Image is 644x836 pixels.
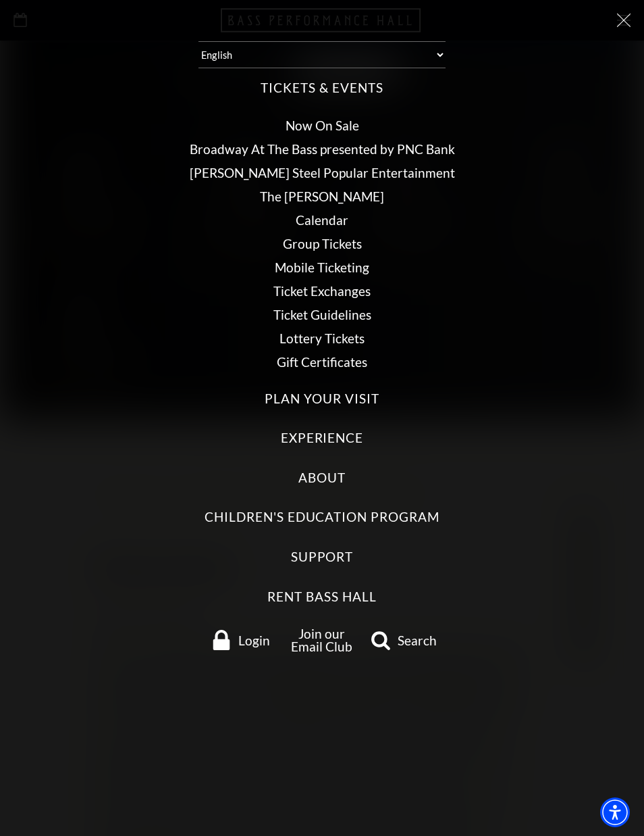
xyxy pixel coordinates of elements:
[277,354,367,370] a: Gift Certificates
[279,330,365,346] a: Lottery Tickets
[600,797,630,827] div: Accessibility Menu
[398,634,437,647] span: Search
[190,141,455,157] a: Broadway At The Bass presented by PNC Bank
[273,283,371,299] a: Ticket Exchanges
[363,630,444,650] a: search
[286,118,359,133] a: Now On Sale
[265,390,379,408] label: Plan Your Visit
[298,469,346,487] label: About
[281,429,364,447] label: Experience
[198,41,446,68] select: Select:
[260,189,384,204] a: The [PERSON_NAME]
[261,79,383,97] label: Tickets & Events
[200,630,281,650] a: Login
[291,548,354,566] label: Support
[291,626,352,654] a: Join our Email Club
[190,165,455,180] a: [PERSON_NAME] Steel Popular Entertainment
[273,307,371,322] a: Ticket Guidelines
[267,588,376,606] label: Rent Bass Hall
[205,508,439,526] label: Children's Education Program
[238,634,270,647] span: Login
[296,212,348,228] a: Calendar
[275,260,369,275] a: Mobile Ticketing
[283,236,362,251] a: Group Tickets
